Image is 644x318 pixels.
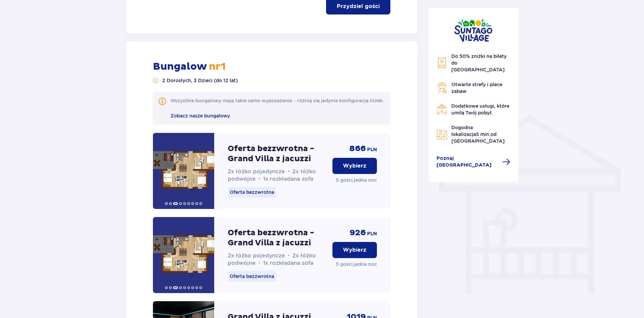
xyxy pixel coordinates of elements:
[153,217,214,293] img: Oferta bezzwrotna - Grand Villa z jacuzzi
[258,260,260,267] span: •
[228,228,327,248] p: Oferta bezzwrotna - Grand Villa z jacuzzi
[228,271,276,282] p: Oferta bezzwrotna
[451,82,502,94] span: Otwarte strefy i place zabaw
[288,252,290,259] span: •
[153,60,226,73] p: Bungalow
[332,158,377,174] button: Wybierz
[228,168,285,175] span: 2x łóżko pojedyncze
[343,246,366,254] p: Wybierz
[437,155,498,169] span: Poznaj [GEOGRAPHIC_DATA]
[170,112,230,119] a: Zobacz nasze bungalowy
[451,54,507,72] span: Do 50% zniżki na bilety do [GEOGRAPHIC_DATA]
[162,77,238,84] p: 2 Dorosłych, 3 Dzieci (do 12 lat)
[228,252,285,259] span: 2x łóżko pojedyncze
[437,58,447,69] img: Discount Icon
[170,97,384,104] div: Wszystkie bungalowy mają takie samo wyposażenie – różnią się jedynie konfiguracją łóżek.
[367,231,377,237] p: PLN
[367,146,377,153] p: PLN
[437,82,447,93] img: Grill Icon
[336,261,377,268] p: 5 gości , jedna noc
[153,133,214,209] img: Oferta bezzwrotna - Grand Villa z jacuzzi
[337,3,380,10] p: Przydziel gości
[336,177,377,183] p: 5 gości , jedna noc
[476,132,490,137] span: 5 min.
[332,242,377,258] button: Wybierz
[228,144,327,164] p: Oferta bezzwrotna - Grand Villa z jacuzzi
[437,129,447,140] img: Map Icon
[288,168,290,175] span: •
[451,125,505,144] span: Dogodna lokalizacja od [GEOGRAPHIC_DATA]
[451,103,509,115] span: Dodatkowe usługi, które umilą Twój pobyt
[437,104,447,115] img: Restaurant Icon
[263,176,313,182] span: 1x rozkładana sofa
[263,260,313,266] span: 1x rozkładana sofa
[454,19,492,42] img: Suntago Village
[153,78,158,83] img: Liczba gości
[206,60,226,73] span: nr 1
[228,187,276,198] p: Oferta bezzwrotna
[170,113,230,118] span: Zobacz nasze bungalowy
[349,144,366,154] p: 866
[437,155,511,169] a: Poznaj [GEOGRAPHIC_DATA]
[350,228,366,238] p: 926
[343,162,366,170] p: Wybierz
[258,176,260,182] span: •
